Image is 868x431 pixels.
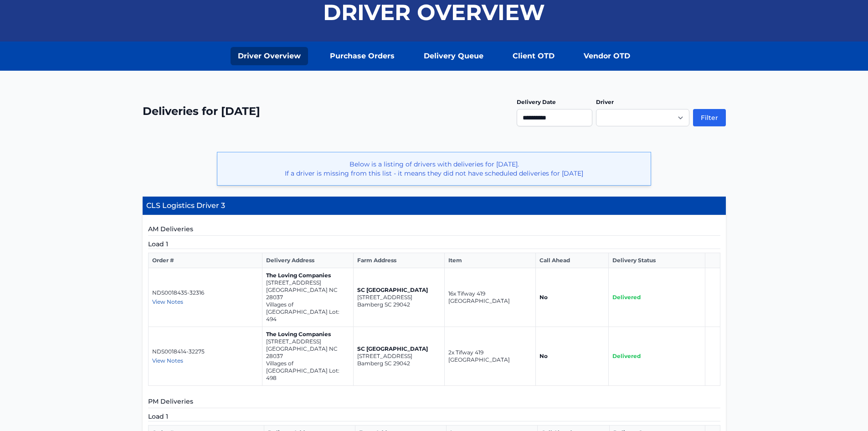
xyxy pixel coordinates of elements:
h4: CLS Logistics Driver 3 [143,197,726,215]
span: View Notes [152,357,183,364]
p: SC [GEOGRAPHIC_DATA] [357,345,441,353]
th: Delivery Address [262,253,354,268]
th: Call Ahead [536,253,608,268]
p: [STREET_ADDRESS] [266,279,349,286]
span: View Notes [152,298,183,305]
p: Bamberg SC 29042 [357,360,441,367]
h5: PM Deliveries [148,397,720,408]
label: Driver [596,99,614,105]
h2: Deliveries for [DATE] [143,104,260,119]
p: NDS0018435-32316 [152,289,259,296]
a: Driver Overview [231,47,308,65]
h5: Load 1 [148,412,720,421]
p: The Loving Companies [266,331,349,338]
p: Below is a listing of drivers with deliveries for [DATE]. If a driver is missing from this list -... [225,160,643,178]
a: Purchase Orders [323,47,402,65]
p: [STREET_ADDRESS] [357,294,441,301]
p: [GEOGRAPHIC_DATA] NC 28037 [266,345,349,360]
h5: AM Deliveries [148,224,720,236]
th: Farm Address [354,253,445,268]
p: The Loving Companies [266,272,349,279]
p: SC [GEOGRAPHIC_DATA] [357,286,441,294]
a: Vendor OTD [576,47,637,65]
td: 2x Tifway 419 [GEOGRAPHIC_DATA] [445,327,536,386]
a: Client OTD [505,47,562,65]
p: [STREET_ADDRESS] [266,338,349,345]
strong: No [539,353,548,359]
p: NDS0018414-32275 [152,348,259,355]
a: Delivery Queue [416,47,491,65]
th: Order # [148,253,262,268]
h1: Driver Overview [323,1,545,23]
th: Item [445,253,536,268]
p: [GEOGRAPHIC_DATA] NC 28037 [266,286,349,301]
span: Delivered [612,353,641,359]
strong: No [539,294,548,301]
p: Villages of [GEOGRAPHIC_DATA] Lot: 498 [266,360,349,382]
p: Bamberg SC 29042 [357,301,441,308]
span: Delivered [612,294,641,301]
td: 16x Tifway 419 [GEOGRAPHIC_DATA] [445,268,536,327]
h5: Load 1 [148,239,720,249]
p: [STREET_ADDRESS] [357,353,441,360]
th: Delivery Status [608,253,705,268]
p: Villages of [GEOGRAPHIC_DATA] Lot: 494 [266,301,349,323]
label: Delivery Date [517,99,556,105]
button: Filter [693,109,726,126]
